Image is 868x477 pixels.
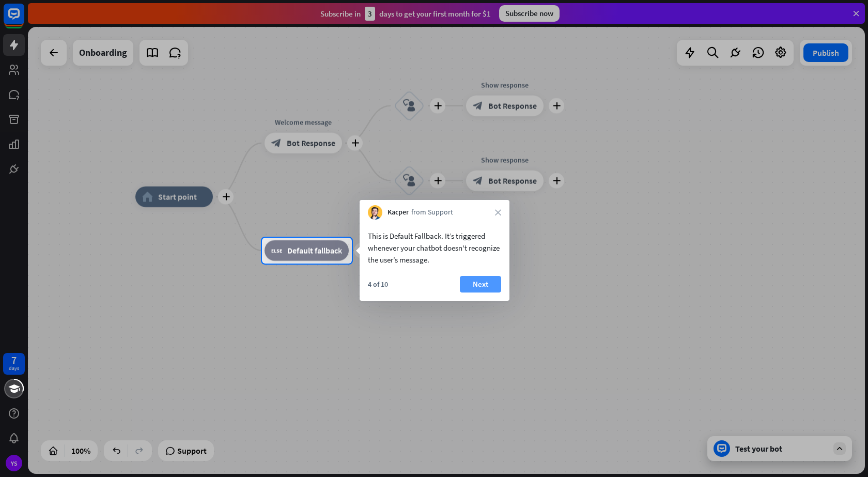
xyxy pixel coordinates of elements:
[271,245,282,256] i: block_fallback
[368,230,501,266] div: This is Default Fallback. It’s triggered whenever your chatbot doesn't recognize the user’s message.
[495,209,501,216] i: close
[388,207,409,218] span: Kacper
[368,280,388,289] div: 4 of 10
[411,207,453,218] span: from Support
[287,245,342,256] span: Default fallback
[460,276,501,293] button: Next
[8,4,39,35] button: Open LiveChat chat widget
